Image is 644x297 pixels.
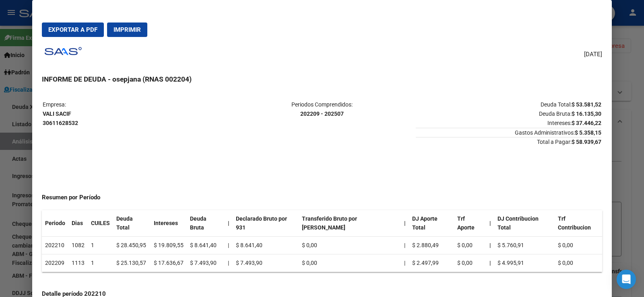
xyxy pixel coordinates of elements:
td: 1082 [68,237,88,254]
h3: INFORME DE DEUDA - osepjana (RNAS 002204) [42,74,602,84]
th: | [486,254,494,272]
th: | [225,210,233,237]
td: $ 2.497,99 [409,254,454,272]
td: $ 0,00 [454,254,486,272]
span: Exportar a PDF [48,26,97,33]
td: | [401,237,409,254]
th: Trf Contribucion [555,210,602,237]
td: $ 5.760,91 [494,237,555,254]
p: Empresa: [43,100,228,127]
strong: 202209 - 202507 [300,111,344,117]
button: Imprimir [107,23,147,37]
td: $ 0,00 [454,237,486,254]
span: Imprimir [114,26,141,33]
td: $ 4.995,91 [494,254,555,272]
span: Gastos Administrativos: [416,128,601,136]
h4: Resumen por Período [42,193,602,202]
td: $ 8.641,40 [187,237,225,254]
td: $ 0,00 [555,254,602,272]
td: $ 0,00 [299,254,401,272]
td: 1 [88,237,113,254]
td: 202209 [42,254,68,272]
strong: $ 53.581,52 [572,101,601,108]
td: | [401,254,409,272]
td: $ 2.880,49 [409,237,454,254]
th: Transferido Bruto por [PERSON_NAME] [299,210,401,237]
th: Declarado Bruto por 931 [233,210,299,237]
td: | [225,237,233,254]
td: $ 28.450,95 [113,237,151,254]
th: CUILES [88,210,113,237]
p: Periodos Comprendidos: [229,100,415,119]
p: Deuda Total: Deuda Bruta: Intereses: [416,100,601,127]
td: $ 7.493,90 [233,254,299,272]
td: $ 19.809,55 [151,237,187,254]
td: $ 0,00 [555,237,602,254]
span: [DATE] [584,50,602,59]
th: | [486,210,494,237]
th: DJ Aporte Total [409,210,454,237]
th: Dias [68,210,88,237]
strong: $ 58.939,67 [572,139,601,145]
th: Deuda Bruta [187,210,225,237]
td: 1113 [68,254,88,272]
td: | [225,254,233,272]
th: Trf Aporte [454,210,486,237]
th: | [401,210,409,237]
th: DJ Contribucion Total [494,210,555,237]
td: $ 17.636,67 [151,254,187,272]
button: Exportar a PDF [42,23,104,37]
strong: $ 16.135,30 [572,111,601,117]
strong: VALI SACIF 30611628532 [43,111,78,126]
th: Periodo [42,210,68,237]
th: | [486,237,494,254]
td: 202210 [42,237,68,254]
div: Open Intercom Messenger [617,270,636,289]
strong: $ 37.446,22 [572,120,601,126]
td: $ 25.130,57 [113,254,151,272]
th: Deuda Total [113,210,151,237]
td: $ 0,00 [299,237,401,254]
td: $ 7.493,90 [187,254,225,272]
td: $ 8.641,40 [233,237,299,254]
span: Total a Pagar: [416,137,601,145]
th: Intereses [151,210,187,237]
td: 1 [88,254,113,272]
strong: $ 5.358,15 [575,129,601,136]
